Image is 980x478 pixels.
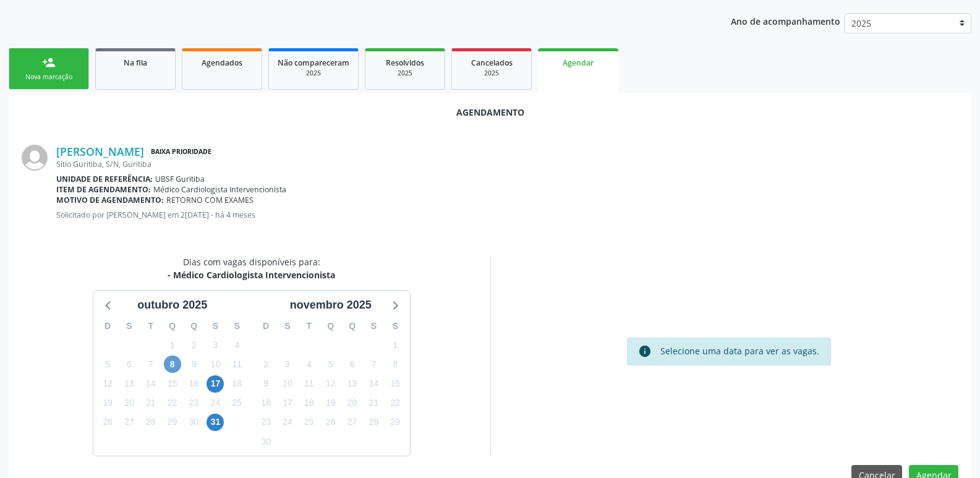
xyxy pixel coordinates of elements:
[300,395,318,412] span: terça-feira, 18 de novembro de 2025
[56,159,958,169] div: Sitio Guritiba, S/N, Guritiba
[99,375,116,393] span: domingo, 12 de outubro de 2025
[124,58,147,68] span: Na fila
[257,395,275,412] span: domingo, 16 de novembro de 2025
[207,336,224,354] span: sexta-feira, 3 de outubro de 2025
[164,356,181,373] span: quarta-feira, 8 de outubro de 2025
[298,317,320,336] div: T
[386,336,404,354] span: sábado, 1 de novembro de 2025
[142,414,160,431] span: terça-feira, 28 de outubro de 2025
[207,414,224,431] span: sexta-feira, 31 de outubro de 2025
[56,195,164,205] b: Motivo de agendamento:
[278,69,349,78] div: 2025
[22,106,958,119] div: Agendamento
[226,317,248,336] div: S
[22,145,48,171] img: img
[386,58,424,68] span: Resolvidos
[142,395,160,412] span: terça-feira, 21 de outubro de 2025
[228,356,245,373] span: sábado, 11 de outubro de 2025
[660,344,819,358] div: Selecione uma data para ver as vagas.
[168,268,335,281] div: - Médico Cardiologista Intervencionista
[285,297,377,314] div: novembro 2025
[183,317,205,336] div: Q
[461,69,522,78] div: 2025
[257,375,275,393] span: domingo, 9 de novembro de 2025
[121,395,138,412] span: segunda-feira, 20 de outubro de 2025
[207,395,224,412] span: sexta-feira, 24 de outubro de 2025
[164,395,181,412] span: quarta-feira, 22 de outubro de 2025
[277,317,299,336] div: S
[99,414,116,431] span: domingo, 26 de outubro de 2025
[279,414,296,431] span: segunda-feira, 24 de novembro de 2025
[142,375,160,393] span: terça-feira, 14 de outubro de 2025
[207,375,224,393] span: sexta-feira, 17 de outubro de 2025
[142,356,160,373] span: terça-feira, 7 de outubro de 2025
[161,317,183,336] div: Q
[385,317,406,336] div: S
[56,145,144,158] a: [PERSON_NAME]
[140,317,161,336] div: T
[56,210,958,220] p: Solicitado por [PERSON_NAME] em 2[DATE] - há 4 meses
[132,297,212,314] div: outubro 2025
[279,356,296,373] span: segunda-feira, 3 de novembro de 2025
[386,356,404,373] span: sábado, 8 de novembro de 2025
[202,58,242,68] span: Agendados
[322,395,339,412] span: quarta-feira, 19 de novembro de 2025
[279,375,296,393] span: segunda-feira, 10 de novembro de 2025
[386,375,404,393] span: sábado, 15 de novembro de 2025
[185,375,203,393] span: quinta-feira, 16 de outubro de 2025
[155,174,205,184] span: UBSF Guritiba
[207,356,224,373] span: sexta-feira, 10 de outubro de 2025
[164,414,181,431] span: quarta-feira, 29 de outubro de 2025
[18,72,80,82] div: Nova marcação
[365,375,382,393] span: sexta-feira, 14 de novembro de 2025
[185,336,203,354] span: quinta-feira, 2 de outubro de 2025
[344,414,361,431] span: quinta-feira, 27 de novembro de 2025
[386,414,404,431] span: sábado, 29 de novembro de 2025
[731,13,840,28] p: Ano de acompanhamento
[164,375,181,393] span: quarta-feira, 15 de outubro de 2025
[166,195,254,205] span: RETORNO COM EXAMES
[278,58,349,68] span: Não compareceram
[185,356,203,373] span: quinta-feira, 9 de outubro de 2025
[344,356,361,373] span: quinta-feira, 6 de novembro de 2025
[365,414,382,431] span: sexta-feira, 28 de novembro de 2025
[257,414,275,431] span: domingo, 23 de novembro de 2025
[365,395,382,412] span: sexta-feira, 21 de novembro de 2025
[257,433,275,450] span: domingo, 30 de novembro de 2025
[374,69,436,78] div: 2025
[344,395,361,412] span: quinta-feira, 20 de novembro de 2025
[205,317,226,336] div: S
[97,317,119,336] div: D
[341,317,363,336] div: Q
[300,356,318,373] span: terça-feira, 4 de novembro de 2025
[322,414,339,431] span: quarta-feira, 26 de novembro de 2025
[99,356,116,373] span: domingo, 5 de outubro de 2025
[322,356,339,373] span: quarta-feira, 5 de novembro de 2025
[56,184,151,195] b: Item de agendamento:
[185,414,203,431] span: quinta-feira, 30 de outubro de 2025
[168,255,335,281] div: Dias com vagas disponíveis para:
[638,344,652,358] i: info
[320,317,341,336] div: Q
[386,395,404,412] span: sábado, 22 de novembro de 2025
[42,56,56,69] div: person_add
[185,395,203,412] span: quinta-feira, 23 de outubro de 2025
[300,375,318,393] span: terça-feira, 11 de novembro de 2025
[119,317,140,336] div: S
[365,356,382,373] span: sexta-feira, 7 de novembro de 2025
[56,174,153,184] b: Unidade de referência:
[153,184,286,195] span: Médico Cardiologista Intervencionista
[322,375,339,393] span: quarta-feira, 12 de novembro de 2025
[228,375,245,393] span: sábado, 18 de outubro de 2025
[363,317,385,336] div: S
[344,375,361,393] span: quinta-feira, 13 de novembro de 2025
[148,145,214,158] span: Baixa Prioridade
[257,356,275,373] span: domingo, 2 de novembro de 2025
[121,375,138,393] span: segunda-feira, 13 de outubro de 2025
[228,395,245,412] span: sábado, 25 de outubro de 2025
[228,336,245,354] span: sábado, 4 de outubro de 2025
[563,58,594,68] span: Agendar
[121,356,138,373] span: segunda-feira, 6 de outubro de 2025
[164,336,181,354] span: quarta-feira, 1 de outubro de 2025
[121,414,138,431] span: segunda-feira, 27 de outubro de 2025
